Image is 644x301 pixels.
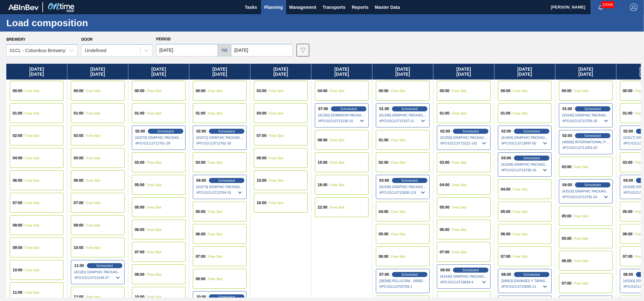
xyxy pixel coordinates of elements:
span: [41073] GRAPHIC PACKAGING INTERNATIONA - 0008221069 [196,185,244,189]
span: # PO : 01CL0713148-27 [74,274,122,281]
img: TNhmsLtSVTkK8tSr43FrP2fwEKptu5GPRR3wAAAABJRU5ErkJggg== [8,4,39,10]
span: Free Slot [86,223,101,227]
div: Undefined [85,48,106,53]
span: 12:00 [74,295,83,299]
span: [41292] DOMINION PACKAGING, INC. - 0008325026 [318,113,366,117]
span: 01:00 [135,111,144,115]
span: 03:00 [623,161,633,164]
span: 00:00 [13,89,22,93]
span: 07:00 [623,255,633,258]
span: 01:00 [623,111,633,115]
span: 05:00 [501,210,511,214]
span: [41545] GRAPHIC PACKAGING INTERNATIONA - 0008221069 [562,113,610,117]
span: 16:00 [318,183,328,187]
span: # PO : 01CL0713638-119 [379,189,427,196]
span: Free Slot [269,89,284,93]
span: 07:00 [501,255,511,258]
span: Free Slot [208,89,223,93]
span: 22:00 [318,205,328,209]
span: Free Slot [147,111,162,115]
span: 00:00 [623,89,633,93]
span: 00:00 [501,89,511,93]
span: 05:00 [135,183,144,187]
span: Free Slot [513,255,528,258]
span: Free Slot [25,291,40,294]
span: 04:00 [501,187,511,191]
span: Scheduled [402,273,418,276]
span: 01:00 [501,111,511,115]
span: 03:00 [501,156,511,160]
span: 05:00 [74,156,83,160]
span: Free Slot [25,268,40,272]
span: Scheduled [340,107,357,111]
span: 07:00 [13,201,22,205]
span: [41071] GRAPHIC PACKAGING INTERNATIONA - 0008221069 [196,136,244,139]
div: [DATE] [DATE] [67,64,128,80]
span: Scheduled [524,156,540,160]
span: Scheduled [96,264,113,268]
div: [DATE] [DATE] [250,64,311,80]
span: 10:00 [196,295,206,299]
span: Free Slot [208,111,223,115]
span: Free Slot [269,111,284,115]
span: Free Slot [86,246,101,250]
span: [41070] GRAPHIC PACKAGING INTERNATIONA - 0008221069 [135,136,183,139]
span: Free Slot [208,161,223,164]
span: 07:00 [74,201,83,205]
span: [41436] GRAPHIC PACKAGING INTERNATIONA - 0008221069 [379,185,427,189]
span: 06:00 [440,228,450,232]
span: 05:00 [379,232,389,236]
span: Free Slot [86,179,101,182]
span: Free Slot [452,161,467,164]
span: [41249] GRAPHIC PACKAGING INTERNATIONA - 0008221069 [379,113,427,117]
span: 05:00 [562,214,572,218]
span: 00:00 [562,89,572,93]
span: 02:00 [562,134,572,138]
span: 08:00 [440,268,450,272]
span: 09:00 [196,277,205,281]
span: [40505] INTERNATIONAL PAPER COMPANY - 0008221785 [562,140,610,144]
span: Scheduled [524,129,540,133]
span: Scheduled [218,179,235,182]
span: 06:00 [501,232,511,236]
span: 04:00 [257,111,267,115]
span: Free Slot [86,156,101,160]
span: 15:00 [257,179,267,182]
span: Free Slot [269,201,284,205]
span: 00:00 [74,89,83,93]
span: Scheduled [524,273,540,276]
span: 05:00 [562,237,572,240]
span: Free Slot [147,89,162,93]
span: 07:00 [257,134,267,138]
span: Free Slot [147,250,162,254]
span: Free Slot [574,165,589,169]
span: Free Slot [147,161,162,164]
span: # PO : 01CL0713745-24 [562,193,610,201]
span: # PO : 01CL0713736-16 [501,166,549,174]
span: Free Slot [86,89,101,93]
span: Free Slot [25,246,40,250]
span: Scheduled [218,295,235,299]
span: [41454] GRAPHIC PACKAGING INTERNATIONA - 0008221069 [501,136,549,139]
span: # PO : 01CL0713697-50 [501,139,549,147]
span: Free Slot [330,183,345,187]
div: [DATE] [DATE] [189,64,250,80]
span: Free Slot [452,228,467,232]
span: 03:00 [135,161,144,164]
span: 07:00 [440,250,450,254]
input: mm/dd/yyyy [156,44,218,56]
span: Scheduled [585,134,601,138]
span: 02:00 [501,129,511,133]
span: Free Slot [391,255,406,258]
span: Free Slot [86,111,101,115]
span: 10:00 [135,295,144,299]
span: 11:00 [13,291,22,294]
span: 06:00 [562,259,572,263]
label: Brewery [6,37,26,42]
span: Period [156,37,171,41]
span: Free Slot [25,89,40,93]
span: 08:00 [623,273,633,276]
span: # PO : 01CL0712764-15 [196,189,244,196]
span: [41181] GRAPHIC PACKAGING INTERNATIONA - 0008221069 [74,270,122,274]
span: 00:00 [440,89,450,93]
